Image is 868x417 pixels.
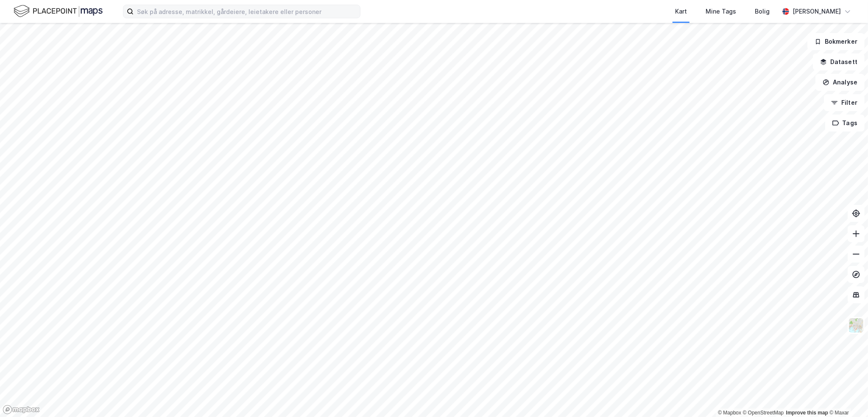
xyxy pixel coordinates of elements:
[718,410,741,416] a: Mapbox
[786,410,828,416] a: Improve this map
[848,317,864,333] img: Z
[824,94,865,111] button: Filter
[793,6,841,17] div: [PERSON_NAME]
[826,376,868,417] iframe: Chat Widget
[743,410,784,416] a: OpenStreetMap
[3,405,40,414] a: Mapbox homepage
[755,6,770,17] div: Bolig
[675,6,687,17] div: Kart
[807,33,865,50] button: Bokmerker
[706,6,736,17] div: Mine Tags
[14,4,103,19] img: logo.f888ab2527a4732fd821a326f86c7f29.svg
[134,5,360,18] input: Søk på adresse, matrikkel, gårdeiere, leietakere eller personer
[825,115,865,132] button: Tags
[826,376,868,417] div: Kontrollprogram for chat
[813,53,865,70] button: Datasett
[815,74,865,91] button: Analyse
